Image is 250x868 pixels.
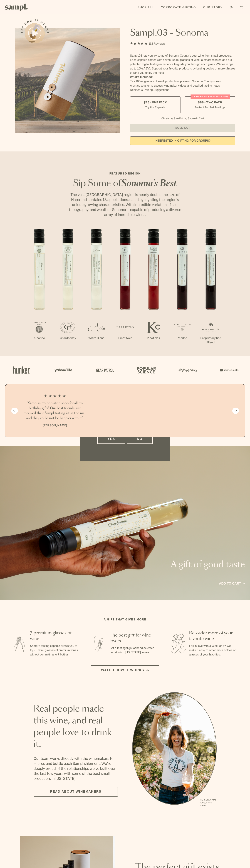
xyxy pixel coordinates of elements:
li: 1 / 7 [25,229,54,352]
a: interested in gifting for groups? [130,136,236,145]
p: A gift of good taste [138,560,245,569]
h3: “Sampl is my one-stop shop for all my birthday gifts! Our best friends just received their Sampl ... [23,401,87,421]
button: No [127,434,153,444]
p: Pinot Noir [139,336,168,340]
li: 6 / 7 [168,229,197,352]
li: 3 / 7 [82,229,111,352]
div: 136Reviews [130,41,165,46]
p: Chardonnay [54,336,82,340]
p: [PERSON_NAME] Sutro, Sutro Wines [199,798,217,807]
div: Christmas SALE! Save 20% [190,94,230,99]
button: Previous slide [11,408,18,414]
div: slide 1 [132,692,217,807]
p: Albarino [25,336,54,340]
img: Sampl.03 - Sonoma [15,28,120,133]
li: 5 / 7 [139,229,168,352]
span: $88 - Two Pack [198,101,222,104]
a: Corporate Gifting [159,4,198,11]
li: 1 / 4 [23,391,87,430]
p: White Blend [82,336,111,340]
a: Add to cart [219,581,245,586]
span: $55 - One Pack [143,101,167,104]
small: Perfect For 2-4 Tastings [195,105,225,109]
button: Yes [97,434,125,444]
p: Pinot Noir [111,336,139,340]
p: Merlot [168,336,197,340]
ul: carousel [132,692,217,807]
button: See how it works [25,23,45,43]
button: Sold Out [130,124,236,132]
li: 7 / 7 [197,229,225,356]
b: [PERSON_NAME] [43,424,67,427]
button: Next slide [232,408,239,414]
a: Shop All [136,4,155,11]
li: 4 / 7 [111,229,139,352]
li: 2 / 7 [54,229,82,352]
a: Our Story [201,4,224,11]
img: Sampl logo [5,4,28,11]
p: Proprietary Red Blend [197,336,225,345]
small: Try the Capsule [145,105,165,109]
